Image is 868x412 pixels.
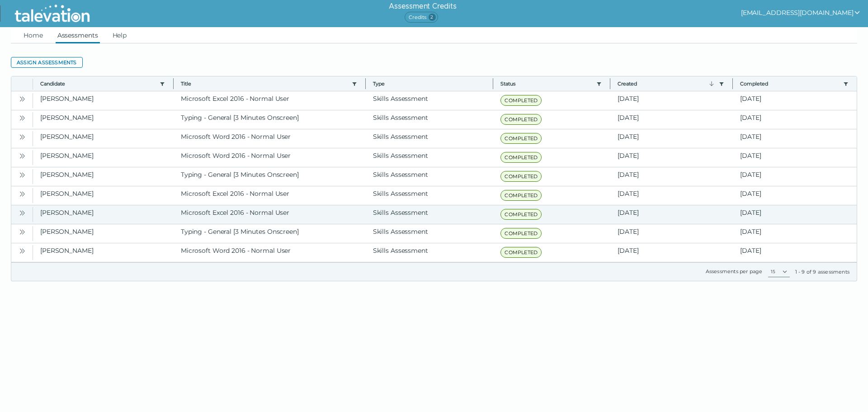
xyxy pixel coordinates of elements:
clr-dg-cell: Microsoft Word 2016 - Normal User [174,129,366,148]
clr-dg-cell: Skills Assessment [366,205,494,224]
clr-dg-cell: Skills Assessment [366,129,494,148]
cds-icon: Open [19,247,26,255]
span: COMPLETED [500,209,542,220]
clr-dg-cell: [PERSON_NAME] [33,205,174,224]
button: Title [181,80,348,87]
a: Home [22,27,45,43]
clr-dg-cell: [PERSON_NAME] [33,243,174,262]
a: Assessments [56,27,100,43]
cds-icon: Open [19,228,26,236]
clr-dg-cell: Microsoft Excel 2016 - Normal User [174,186,366,205]
a: Help [111,27,129,43]
clr-dg-cell: [DATE] [733,205,857,224]
button: Column resize handle [607,74,613,93]
clr-dg-cell: Microsoft Word 2016 - Normal User [174,148,366,167]
span: Credits [405,12,438,23]
clr-dg-cell: Typing - General [3 Minutes Onscreen] [174,224,366,243]
clr-dg-cell: [DATE] [733,167,857,186]
clr-dg-cell: Skills Assessment [366,167,494,186]
clr-dg-cell: Skills Assessment [366,243,494,262]
button: Open [17,188,28,199]
button: Status [500,80,593,87]
clr-dg-cell: [DATE] [610,243,733,262]
clr-dg-cell: [DATE] [733,186,857,205]
span: COMPLETED [500,228,542,239]
clr-dg-cell: [DATE] [610,205,733,224]
button: Created [618,80,715,87]
button: Open [17,207,28,218]
img: Talevation_Logo_Transparent_white.png [11,2,94,25]
clr-dg-cell: [DATE] [733,129,857,148]
clr-dg-cell: [DATE] [733,91,857,110]
clr-dg-cell: [PERSON_NAME] [33,91,174,110]
clr-dg-cell: [PERSON_NAME] [33,186,174,205]
clr-dg-cell: [DATE] [733,224,857,243]
clr-dg-cell: Microsoft Excel 2016 - Normal User [174,91,366,110]
cds-icon: Open [19,95,26,103]
clr-dg-cell: [DATE] [733,243,857,262]
cds-icon: Open [19,209,26,217]
clr-dg-cell: [PERSON_NAME] [33,129,174,148]
clr-dg-cell: Skills Assessment [366,91,494,110]
clr-dg-cell: [DATE] [733,110,857,129]
clr-dg-cell: [DATE] [610,224,733,243]
span: COMPLETED [500,152,542,163]
button: show user actions [741,7,861,18]
span: COMPLETED [500,114,542,125]
button: Assign assessments [11,57,83,68]
button: Open [17,112,28,123]
clr-dg-cell: [PERSON_NAME] [33,167,174,186]
div: 1 - 9 of 9 assessments [795,268,849,275]
clr-dg-cell: Skills Assessment [366,186,494,205]
span: COMPLETED [500,190,542,201]
cds-icon: Open [19,152,26,160]
button: Column resize handle [490,74,496,93]
clr-dg-cell: Microsoft Excel 2016 - Normal User [174,205,366,224]
clr-dg-cell: [DATE] [610,148,733,167]
cds-icon: Open [19,190,26,198]
clr-dg-cell: Microsoft Word 2016 - Normal User [174,243,366,262]
cds-icon: Open [19,114,26,122]
clr-dg-cell: [DATE] [610,129,733,148]
button: Open [17,150,28,161]
label: Assessments per page [706,268,763,275]
clr-dg-cell: Skills Assessment [366,148,494,167]
h6: Assessment Credits [389,1,456,12]
button: Open [17,169,28,180]
clr-dg-cell: [PERSON_NAME] [33,224,174,243]
clr-dg-cell: [PERSON_NAME] [33,148,174,167]
clr-dg-cell: Skills Assessment [366,110,494,129]
clr-dg-cell: Skills Assessment [366,224,494,243]
cds-icon: Open [19,133,26,141]
clr-dg-cell: [DATE] [610,186,733,205]
button: Candidate [40,80,156,87]
button: Column resize handle [170,74,176,93]
clr-dg-cell: [DATE] [610,167,733,186]
span: 2 [429,14,436,21]
span: COMPLETED [500,133,542,144]
span: COMPLETED [500,171,542,182]
button: Open [17,245,28,256]
button: Open [17,131,28,142]
clr-dg-cell: Typing - General [3 Minutes Onscreen] [174,110,366,129]
span: COMPLETED [500,247,542,258]
clr-dg-cell: Typing - General [3 Minutes Onscreen] [174,167,366,186]
clr-dg-cell: [DATE] [610,110,733,129]
span: COMPLETED [500,95,542,106]
button: Column resize handle [730,74,736,93]
cds-icon: Open [19,171,26,179]
button: Completed [740,80,840,87]
span: Type [373,80,486,87]
clr-dg-cell: [DATE] [610,91,733,110]
button: Open [17,226,28,237]
button: Column resize handle [363,74,368,93]
clr-dg-cell: [PERSON_NAME] [33,110,174,129]
clr-dg-cell: [DATE] [733,148,857,167]
button: Open [17,93,28,104]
